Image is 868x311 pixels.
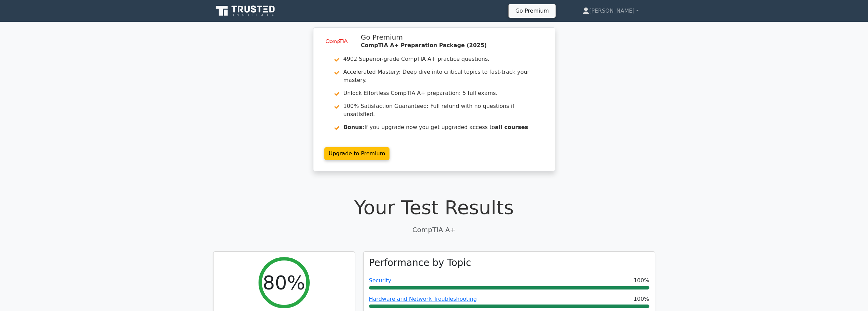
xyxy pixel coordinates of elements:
[566,4,655,18] a: [PERSON_NAME]
[369,277,392,284] a: Security
[369,296,477,302] a: Hardware and Network Troubleshooting
[213,225,655,235] p: CompTIA A+
[634,295,649,303] span: 100%
[634,277,649,285] span: 100%
[324,147,390,160] a: Upgrade to Premium
[369,257,471,269] h3: Performance by Topic
[263,271,305,294] h2: 80%
[511,6,553,15] a: Go Premium
[213,196,655,219] h1: Your Test Results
